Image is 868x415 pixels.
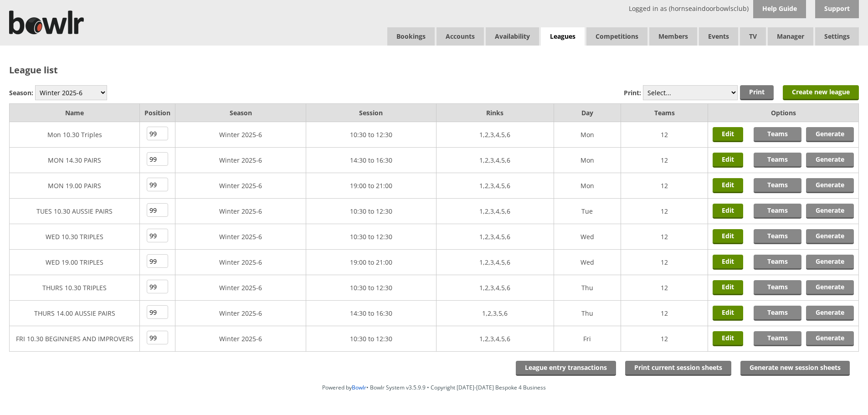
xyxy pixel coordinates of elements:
[306,199,436,224] td: 10:30 to 12:30
[554,250,621,275] td: Wed
[10,326,140,352] td: FRI 10.30 BEGINNERS AND IMPROVERS
[806,306,854,321] a: Generate
[306,250,436,275] td: 19:00 to 21:00
[621,199,708,224] td: 12
[175,122,306,148] td: Winter 2025-6
[621,275,708,301] td: 12
[713,178,743,193] a: Edit
[649,27,697,46] span: Members
[437,148,554,173] td: 1,2,3,4,5,6
[621,173,708,199] td: 12
[713,255,743,270] a: Edit
[754,204,801,219] a: Teams
[806,255,854,270] a: Generate
[713,153,743,168] a: Edit
[175,275,306,301] td: Winter 2025-6
[713,306,743,321] a: Edit
[806,280,854,295] a: Generate
[10,173,140,199] td: MON 19.00 PAIRS
[9,64,859,76] h2: League list
[437,173,554,199] td: 1,2,3,4,5,6
[387,27,435,46] a: Bookings
[175,301,306,326] td: Winter 2025-6
[9,88,33,97] label: Season:
[621,250,708,275] td: 12
[437,224,554,250] td: 1,2,3,4,5,6
[586,27,647,46] a: Competitions
[437,301,554,326] td: 1,2,3,5,6
[621,122,708,148] td: 12
[437,275,554,301] td: 1,2,3,4,5,6
[554,104,621,122] td: Day
[306,173,436,199] td: 19:00 to 21:00
[624,88,641,97] label: Print:
[554,148,621,173] td: Mon
[806,204,854,219] a: Generate
[554,301,621,326] td: Thu
[806,229,854,244] a: Generate
[306,224,436,250] td: 10:30 to 12:30
[175,224,306,250] td: Winter 2025-6
[437,199,554,224] td: 1,2,3,4,5,6
[754,229,801,244] a: Teams
[768,27,813,46] span: Manager
[754,255,801,270] a: Teams
[10,122,140,148] td: Mon 10.30 Triples
[306,275,436,301] td: 10:30 to 12:30
[754,306,801,321] a: Teams
[437,27,484,46] span: Accounts
[175,173,306,199] td: Winter 2025-6
[10,104,140,122] td: Name
[554,275,621,301] td: Thu
[10,301,140,326] td: THURS 14.00 AUSSIE PAIRS
[713,280,743,295] a: Edit
[554,173,621,199] td: Mon
[806,127,854,142] a: Generate
[175,250,306,275] td: Winter 2025-6
[754,280,801,295] a: Teams
[806,178,854,193] a: Generate
[486,27,539,46] a: Availability
[437,326,554,352] td: 1,2,3,4,5,6
[306,326,436,352] td: 10:30 to 12:30
[352,384,366,391] a: Bowlr
[437,250,554,275] td: 1,2,3,4,5,6
[806,331,854,346] a: Generate
[754,153,801,168] a: Teams
[10,199,140,224] td: TUES 10.30 AUSSIE PAIRS
[621,224,708,250] td: 12
[554,122,621,148] td: Mon
[306,122,436,148] td: 10:30 to 12:30
[621,104,708,122] td: Teams
[554,326,621,352] td: Fri
[713,331,743,346] a: Edit
[437,122,554,148] td: 1,2,3,4,5,6
[621,301,708,326] td: 12
[713,204,743,219] a: Edit
[306,104,436,122] td: Session
[175,199,306,224] td: Winter 2025-6
[713,229,743,244] a: Edit
[554,224,621,250] td: Wed
[754,331,801,346] a: Teams
[541,27,585,46] a: Leagues
[516,361,616,376] a: League entry transactions
[10,275,140,301] td: THURS 10.30 TRIPLES
[621,148,708,173] td: 12
[175,326,306,352] td: Winter 2025-6
[740,361,850,376] a: Generate new session sheets
[621,326,708,352] td: 12
[306,301,436,326] td: 14:30 to 16:30
[708,104,859,122] td: Options
[754,178,801,193] a: Teams
[806,153,854,168] a: Generate
[10,148,140,173] td: MON 14.30 PAIRS
[699,27,738,46] a: Events
[740,85,774,100] input: Print
[815,27,859,46] span: Settings
[10,224,140,250] td: WED 10.30 TRIPLES
[140,104,175,122] td: Position
[713,127,743,142] a: Edit
[554,199,621,224] td: Tue
[306,148,436,173] td: 14:30 to 16:30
